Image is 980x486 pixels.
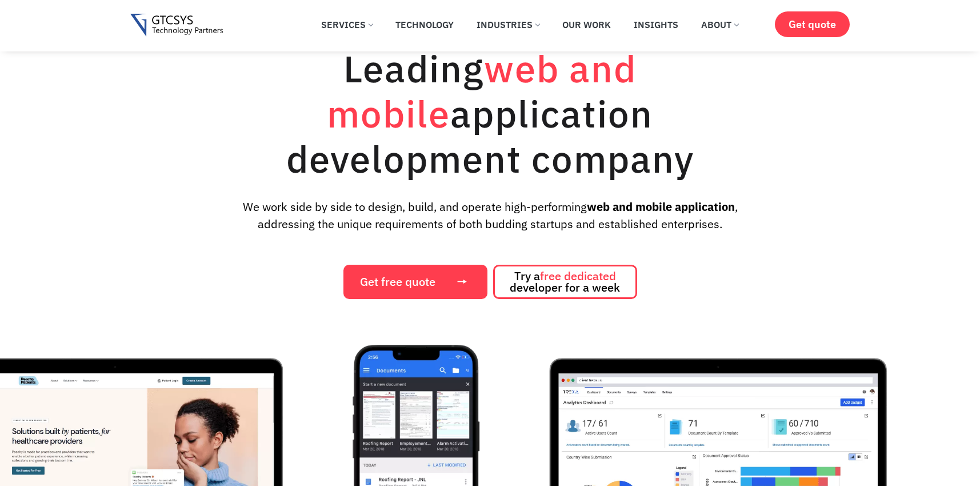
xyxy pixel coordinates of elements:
span: Get quote [789,18,836,30]
a: Get free quote [343,265,487,299]
span: Get free quote [360,276,435,288]
a: About [693,12,747,37]
a: Insights [625,12,687,37]
a: Our Work [554,12,619,37]
span: Try a developer for a week [510,270,620,293]
a: Services [313,12,381,37]
a: Get quote [775,11,850,37]
p: We work side by side to design, build, and operate high-performing , addressing the unique requir... [223,198,756,233]
span: web and mobile [327,44,637,138]
span: free dedicated [540,268,616,284]
img: Gtcsys logo [130,14,223,37]
a: Technology [387,12,462,37]
a: Try afree dedicated developer for a week [493,265,637,299]
h1: Leading application development company [233,46,747,181]
strong: web and mobile application [587,199,735,214]
a: Industries [468,12,548,37]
